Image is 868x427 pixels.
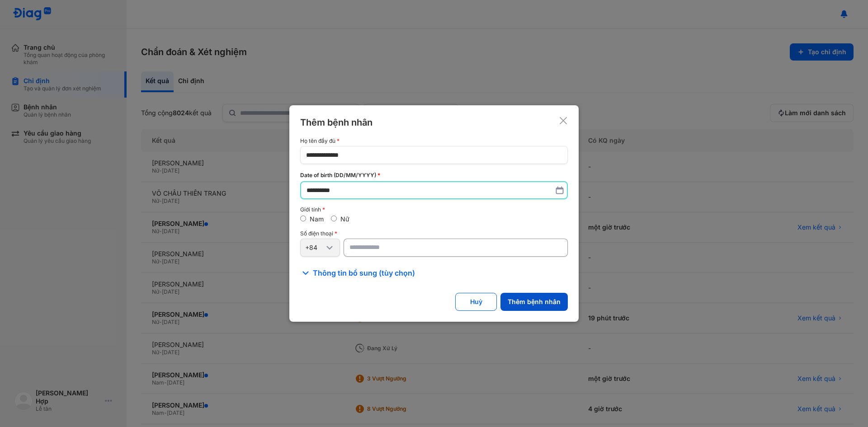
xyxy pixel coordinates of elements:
span: Thông tin bổ sung (tùy chọn) [313,267,415,278]
div: Họ tên đầy đủ [300,138,568,144]
label: Nam [310,215,324,223]
button: Huỷ [455,293,497,311]
div: Date of birth (DD/MM/YYYY) [300,171,568,179]
button: Thêm bệnh nhân [500,293,568,311]
div: +84 [305,244,324,252]
div: Số điện thoại [300,230,568,237]
div: Giới tính [300,206,568,213]
div: Thêm bệnh nhân [300,116,373,129]
label: Nữ [340,215,349,223]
